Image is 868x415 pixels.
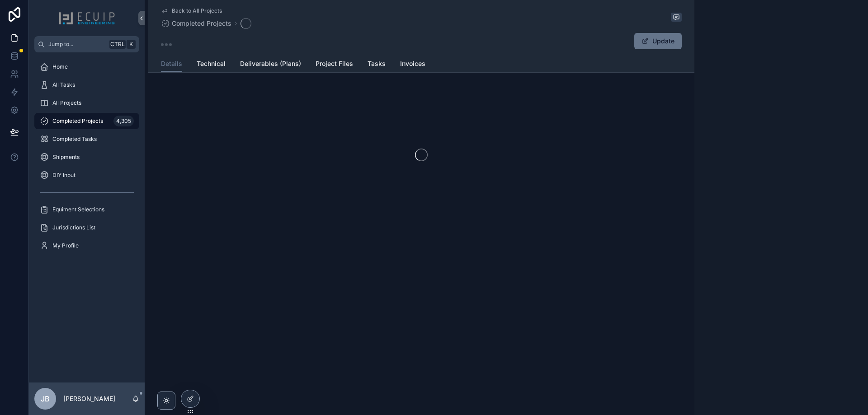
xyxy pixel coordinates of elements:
[52,242,79,249] span: My Profile
[161,7,222,14] a: Back to All Projects
[34,238,139,254] a: My Profile
[172,19,231,28] span: Completed Projects
[52,154,80,161] span: Shipments
[34,113,139,129] a: Completed Projects4,305
[400,56,425,74] a: Invoices
[316,59,353,68] span: Project Files
[52,135,97,143] span: Completed Tasks
[52,117,103,125] span: Completed Projects
[161,56,182,73] a: Details
[34,95,139,111] a: All Projects
[240,56,301,74] a: Deliverables (Plans)
[34,167,139,183] a: DIY Input
[48,41,106,48] span: Jump to...
[368,56,386,74] a: Tasks
[52,172,75,179] span: DIY Input
[634,33,682,49] button: Update
[34,36,139,52] button: Jump to...CtrlK
[172,7,222,14] span: Back to All Projects
[34,201,139,218] a: Equiment Selections
[52,206,104,213] span: Equiment Selections
[400,59,425,68] span: Invoices
[197,59,226,68] span: Technical
[34,59,139,75] a: Home
[368,59,386,68] span: Tasks
[52,99,81,107] span: All Projects
[109,40,126,49] span: Ctrl
[41,393,50,404] span: JB
[63,394,115,403] p: [PERSON_NAME]
[161,19,231,28] a: Completed Projects
[34,219,139,236] a: Jurisdictions List
[52,63,68,70] span: Home
[34,149,139,165] a: Shipments
[52,81,75,89] span: All Tasks
[161,59,182,68] span: Details
[127,41,135,48] span: K
[316,56,353,74] a: Project Files
[29,52,145,266] div: scrollable content
[34,77,139,93] a: All Tasks
[34,131,139,147] a: Completed Tasks
[52,224,95,231] span: Jurisdictions List
[113,116,134,126] div: 4,305
[240,59,301,68] span: Deliverables (Plans)
[197,56,226,74] a: Technical
[58,11,115,25] img: App logo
